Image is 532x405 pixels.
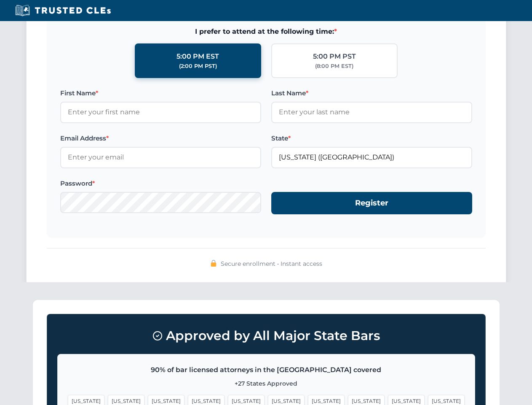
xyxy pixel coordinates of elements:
[315,62,353,70] div: (8:00 PM EST)
[176,51,219,62] div: 5:00 PM EST
[60,178,261,189] label: Password
[313,51,356,62] div: 5:00 PM PST
[57,324,475,347] h3: Approved by All Major State Bars
[221,259,322,268] span: Secure enrollment • Instant access
[271,192,472,214] button: Register
[60,26,472,37] span: I prefer to attend at the following time:
[179,62,217,70] div: (2:00 PM PST)
[68,379,465,388] p: +27 States Approved
[13,4,113,17] img: Trusted CLEs
[60,133,261,143] label: Email Address
[60,147,261,168] input: Enter your email
[271,133,472,143] label: State
[271,102,472,123] input: Enter your last name
[60,88,261,98] label: First Name
[271,147,472,168] input: Florida (FL)
[60,102,261,123] input: Enter your first name
[271,88,472,98] label: Last Name
[68,364,465,375] p: 90% of bar licensed attorneys in the [GEOGRAPHIC_DATA] covered
[210,260,217,267] img: 🔒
